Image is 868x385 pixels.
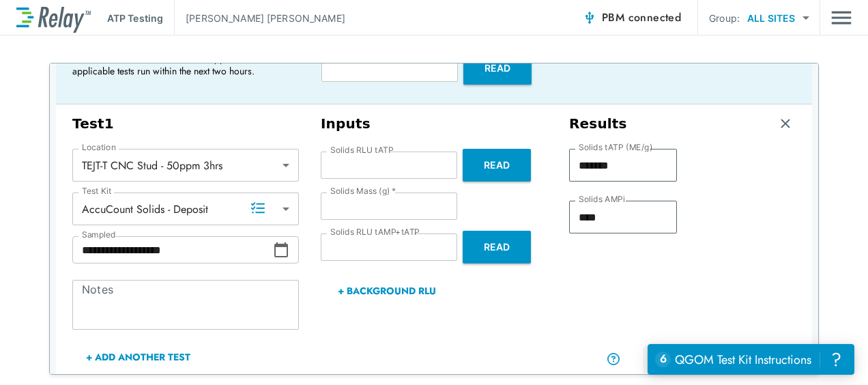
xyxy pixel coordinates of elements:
label: Solids AMPi [579,195,625,204]
span: connected [628,10,682,25]
label: Solids Mass (g) [330,186,396,196]
label: Solids RLU tAMP+tATP [330,227,420,237]
p: Group: [709,11,740,25]
div: TEJT-T CNC Stud - 50ppm 3hrs [72,152,299,179]
img: Connected Icon [583,11,596,25]
h3: Test 1 [72,115,299,132]
h3: Inputs [321,115,547,132]
p: ATP Testing [107,11,163,25]
label: Solids RLU tATP [330,145,393,155]
img: Remove [779,117,792,130]
p: Calibration measurements will be applied to all applicable tests run within the next two hours. [72,53,291,77]
label: Location [82,143,116,152]
button: + Add Another Test [72,341,204,373]
img: LuminUltra Relay [16,3,91,33]
button: + Background RLU [321,274,452,307]
button: Cancel [643,346,696,373]
h3: Results [569,115,627,132]
div: AccuCount Solids - Deposit [72,195,299,223]
img: Drawer Icon [831,5,852,31]
button: Read [463,231,531,263]
span: PBM [602,8,681,27]
button: PBM connected [577,4,686,31]
button: Read [463,149,531,182]
label: Solids tATP (ME/g) [579,143,652,152]
input: Choose date, selected date is Aug 21, 2025 [72,236,273,263]
button: Read [463,52,532,85]
p: [PERSON_NAME] [PERSON_NAME] [186,11,345,25]
button: Main menu [831,5,852,31]
label: Test Kit [82,186,112,196]
label: Sampled [82,230,116,240]
iframe: Resource center [648,344,854,375]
